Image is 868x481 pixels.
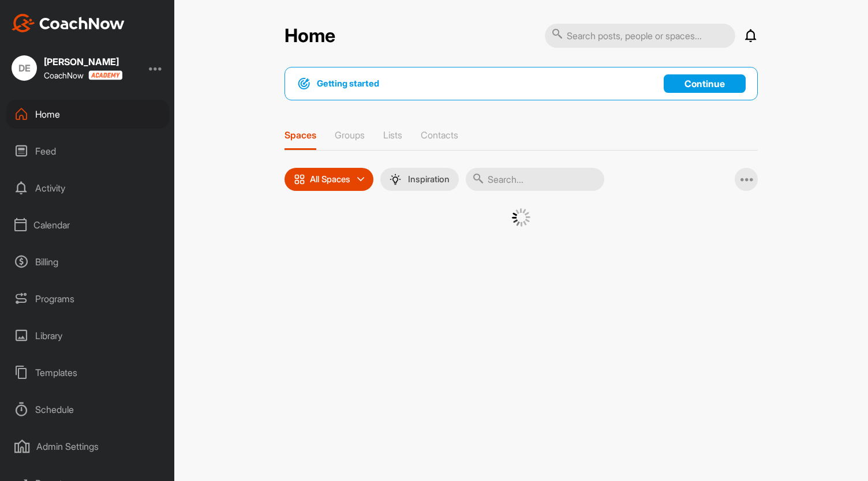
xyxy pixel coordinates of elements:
[6,395,169,424] div: Schedule
[408,175,450,184] p: Inspiration
[6,321,169,350] div: Library
[6,211,169,239] div: Calendar
[466,168,604,191] input: Search...
[285,129,316,141] p: Spaces
[335,129,365,141] p: Groups
[383,129,402,141] p: Lists
[6,284,169,313] div: Programs
[421,129,458,141] p: Contacts
[12,55,37,81] div: DE
[317,77,379,90] h1: Getting started
[6,174,169,202] div: Activity
[310,175,350,184] p: All Spaces
[12,14,125,32] img: CoachNow
[297,77,311,91] img: bullseye
[294,174,305,185] img: icon
[390,174,401,185] img: menuIcon
[6,432,169,461] div: Admin Settings
[664,74,746,93] a: Continue
[88,70,122,80] img: CoachNow acadmey
[44,70,122,80] div: CoachNow
[44,57,122,66] div: [PERSON_NAME]
[6,358,169,387] div: Templates
[6,137,169,166] div: Feed
[6,247,169,276] div: Billing
[512,208,530,227] img: G6gVgL6ErOh57ABN0eRmCEwV0I4iEi4d8EwaPGI0tHgoAbU4EAHFLEQAh+QQFCgALACwIAA4AGAASAAAEbHDJSesaOCdk+8xg...
[285,25,335,47] h2: Home
[545,24,735,48] input: Search posts, people or spaces...
[6,100,169,129] div: Home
